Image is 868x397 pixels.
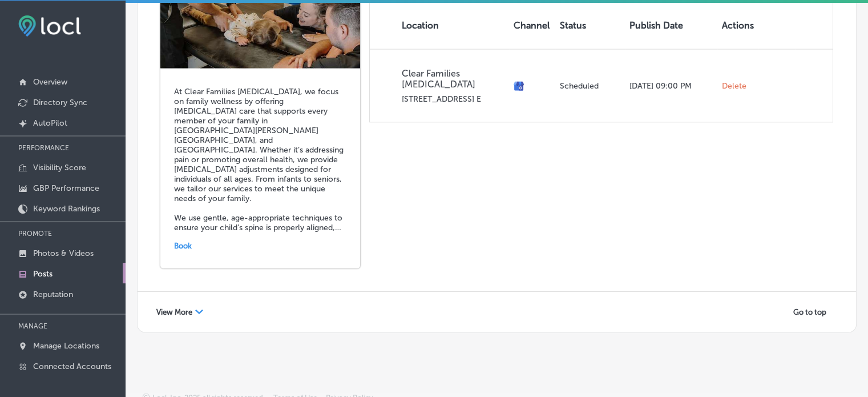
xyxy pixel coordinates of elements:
[722,81,746,91] span: Delete
[793,308,826,316] span: Go to top
[33,362,111,371] p: Connected Accounts
[33,248,94,258] p: Photos & Videos
[717,2,758,49] th: Actions
[560,81,620,91] p: Scheduled
[402,94,504,104] p: [STREET_ADDRESS] E
[18,15,81,37] img: fda3e92497d09a02dc62c9cd864e3231.png
[174,87,346,232] h5: At Clear Families [MEDICAL_DATA], we focus on family wellness by offering [MEDICAL_DATA] care tha...
[33,77,67,87] p: Overview
[33,290,73,299] p: Reputation
[33,341,99,351] p: Manage Locations
[370,2,509,49] th: Location
[509,2,555,49] th: Channel
[625,2,717,49] th: Publish Date
[33,183,99,193] p: GBP Performance
[33,204,100,214] p: Keyword Rankings
[629,81,713,91] p: [DATE] 09:00 PM
[33,118,67,128] p: AutoPilot
[156,308,192,316] span: View More
[33,269,53,279] p: Posts
[555,2,625,49] th: Status
[33,163,86,173] p: Visibility Score
[33,98,87,107] p: Directory Sync
[402,68,504,90] p: Clear Families [MEDICAL_DATA]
